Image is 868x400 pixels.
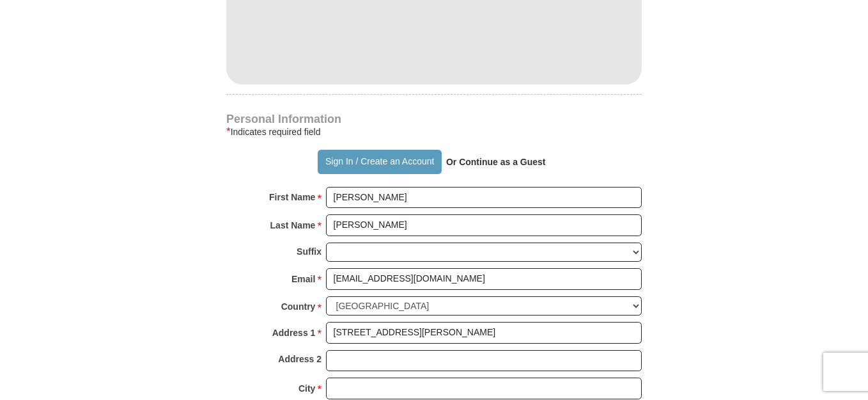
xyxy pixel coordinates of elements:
h4: Personal Information [226,114,642,124]
button: Sign In / Create an Account [318,150,441,174]
strong: Suffix [297,243,322,260]
strong: First Name [269,188,315,206]
strong: Address 1 [272,324,316,342]
strong: Email [291,270,315,288]
strong: Address 2 [278,350,322,368]
strong: Or Continue as a Guest [446,157,546,167]
strong: Last Name [270,216,316,234]
strong: City [298,380,315,397]
strong: Country [281,298,316,316]
div: Indicates required field [226,124,642,140]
